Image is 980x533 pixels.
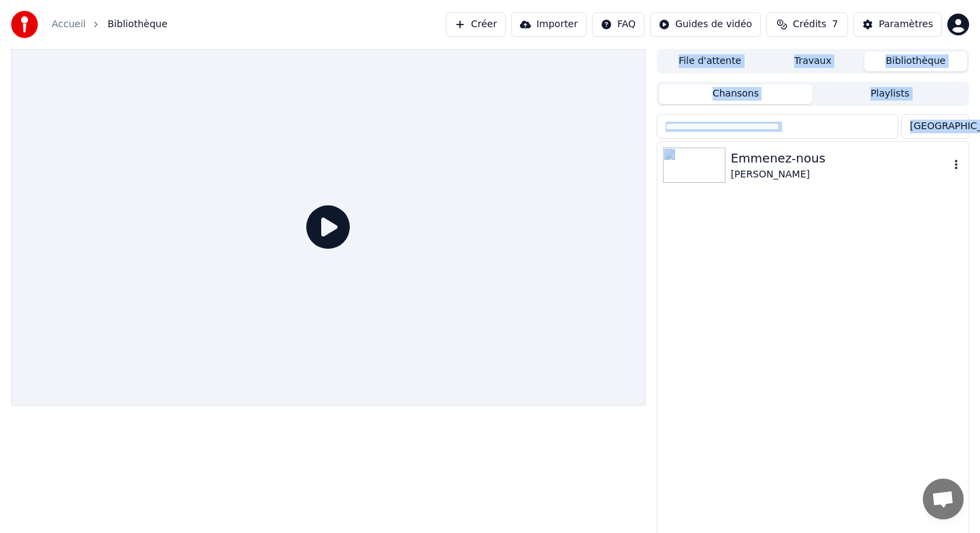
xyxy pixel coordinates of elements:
button: Guides de vidéo [650,12,761,37]
span: 7 [832,18,838,31]
button: Paramètres [853,12,942,37]
div: [PERSON_NAME] [731,168,949,182]
div: Paramètres [879,18,933,31]
div: Emmenez-nous [731,149,949,168]
button: File d'attente [659,52,762,71]
span: Crédits [793,18,826,31]
button: FAQ [592,12,644,37]
button: Chansons [659,84,813,104]
div: Ouvrir le chat [923,479,964,519]
a: Accueil [52,18,86,31]
button: Importer [511,12,587,37]
button: Travaux [762,52,864,71]
span: Bibliothèque [108,18,167,31]
button: Créer [446,12,506,37]
button: Crédits7 [766,12,848,37]
button: Bibliothèque [864,52,967,71]
img: youka [11,11,38,38]
nav: breadcrumb [52,18,167,31]
button: Playlists [813,84,967,104]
